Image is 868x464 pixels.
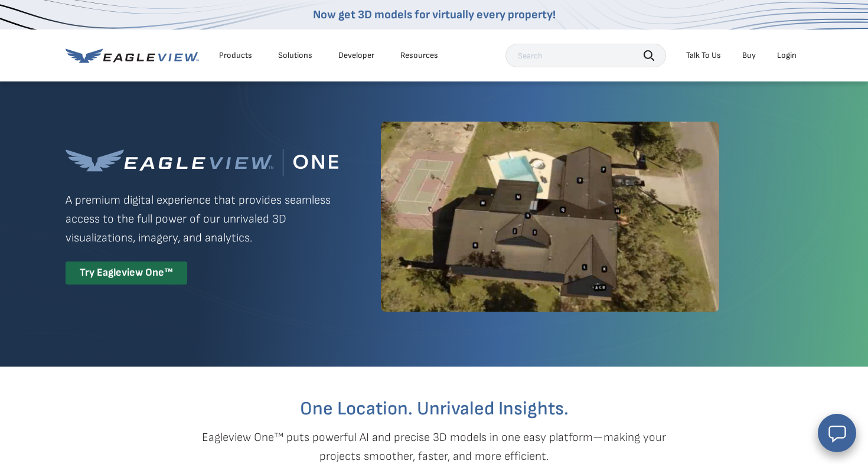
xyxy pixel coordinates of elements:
[686,50,721,61] div: Talk To Us
[338,50,374,61] a: Developer
[400,50,438,61] div: Resources
[505,44,666,67] input: Search
[313,8,556,22] a: Now get 3D models for virtually every property!
[66,149,338,177] img: Eagleview One™
[818,414,856,452] button: Open chat window
[742,50,756,61] a: Buy
[74,400,794,419] h2: One Location. Unrivaled Insights.
[278,50,312,61] div: Solutions
[219,50,252,61] div: Products
[66,191,338,247] p: A premium digital experience that provides seamless access to the full power of our unrivaled 3D ...
[777,50,797,61] div: Login
[66,262,187,285] div: Try Eagleview One™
